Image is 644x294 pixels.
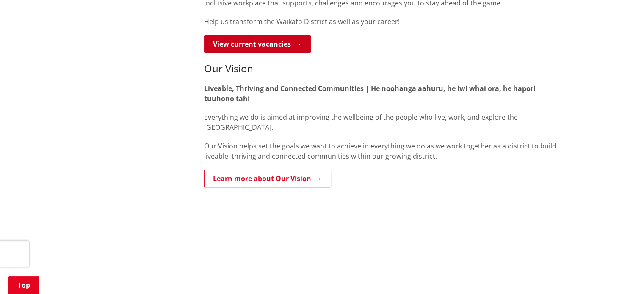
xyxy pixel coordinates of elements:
strong: Liveable, Thriving and Connected Communities | He noohanga aahuru, he iwi whai ora, he hapori tuu... [204,84,536,103]
a: Learn more about Our Vision [204,170,331,187]
p: Our Vision helps set the goals we want to achieve in everything we do as we work together as a di... [204,141,565,161]
a: View current vacancies [204,35,311,53]
h3: Our Vision [204,63,565,75]
p: Everything we do is aimed at improving the wellbeing of the people who live, work, and explore th... [204,112,565,132]
a: Top [8,276,39,294]
p: Help us transform the Waikato District as well as your career! [204,16,565,27]
iframe: Messenger Launcher [605,258,636,289]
